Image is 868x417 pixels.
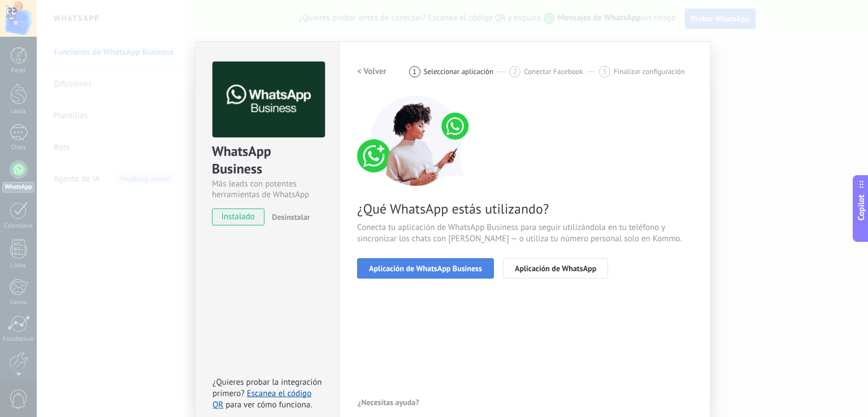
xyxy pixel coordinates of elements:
button: Aplicación de WhatsApp Business [357,258,494,279]
span: Aplicación de WhatsApp Business [369,264,482,272]
a: Escanea el código QR [212,388,311,410]
h2: < Volver [357,66,387,77]
span: 2 [513,67,517,76]
span: Copilot [856,195,867,221]
span: para ver cómo funciona. [225,399,312,410]
span: Conectar Facebook [524,67,583,76]
span: Conecta tu aplicación de WhatsApp Business para seguir utilizándola en tu teléfono y sincronizar ... [357,222,693,245]
button: < Volver [357,62,387,82]
span: Aplicación de WhatsApp [515,264,596,272]
span: ¿Quieres probar la integración primero? [212,377,322,399]
button: Desinstalar [267,208,310,225]
span: Desinstalar [272,212,310,222]
img: logo_main.png [212,62,325,138]
div: WhatsApp Business [212,142,323,179]
span: instalado [212,208,264,225]
img: connect number [357,95,476,186]
span: 3 [602,67,606,76]
span: ¿Necesitas ayuda? [358,398,419,406]
button: Aplicación de WhatsApp [503,258,608,279]
button: ¿Necesitas ayuda? [357,394,420,411]
span: 1 [413,67,416,76]
span: ¿Qué WhatsApp estás utilizando? [357,200,693,218]
div: Más leads con potentes herramientas de WhatsApp [212,179,323,200]
span: Seleccionar aplicación [424,67,494,76]
span: Finalizar configuración [614,67,685,76]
